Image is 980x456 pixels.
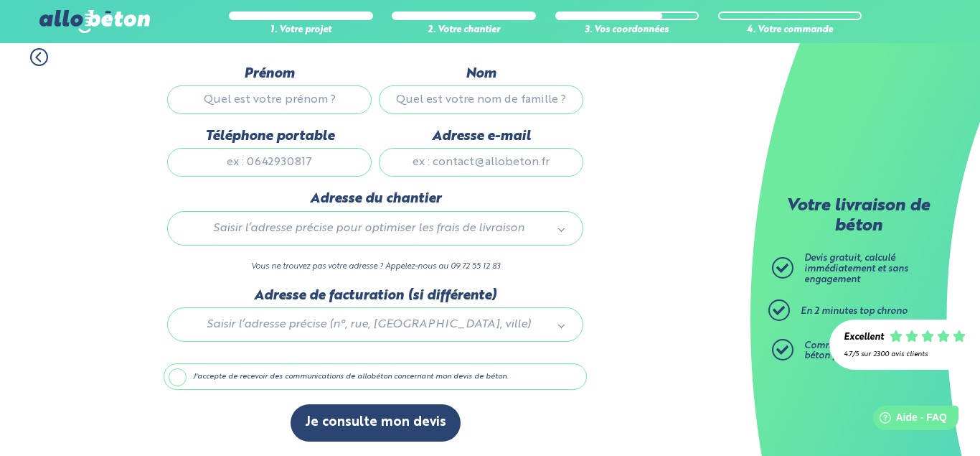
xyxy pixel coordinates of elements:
[804,341,919,361] span: Commandez ensuite votre béton prêt à l'emploi
[776,197,941,236] p: Votre livraison de béton
[804,253,908,284] span: Devis gratuit, calculé immédiatement et sans engagement
[844,350,966,358] div: 4.7/5 sur 2300 avis clients
[164,363,587,391] label: J'accepte de recevoir des communications de allobéton concernant mon devis de béton.
[188,219,550,238] span: Saisir l’adresse précise pour optimiser les frais de livraison
[167,148,372,177] input: ex : 0642930817
[167,260,583,274] p: Vous ne trouvez pas votre adresse ? Appelez-nous au 09 72 55 12 83
[379,66,583,82] label: Nom
[167,191,583,207] label: Adresse du chantier
[718,25,862,36] div: 4. Votre commande
[291,404,461,441] button: Je consulte mon devis
[167,66,372,82] label: Prénom
[379,85,583,114] input: Quel est votre nom de famille ?
[801,307,908,316] span: En 2 minutes top chrono
[379,129,583,144] label: Adresse e-mail
[852,400,964,440] iframe: Help widget launcher
[555,25,699,36] div: 3. Vos coordonnées
[167,85,372,114] input: Quel est votre prénom ?
[392,25,535,36] div: 2. Votre chantier
[379,148,583,177] input: ex : contact@allobeton.fr
[167,129,372,144] label: Téléphone portable
[229,25,372,36] div: 1. Votre projet
[844,332,884,343] div: Excellent
[182,219,568,238] a: Saisir l’adresse précise pour optimiser les frais de livraison
[39,10,150,33] img: allobéton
